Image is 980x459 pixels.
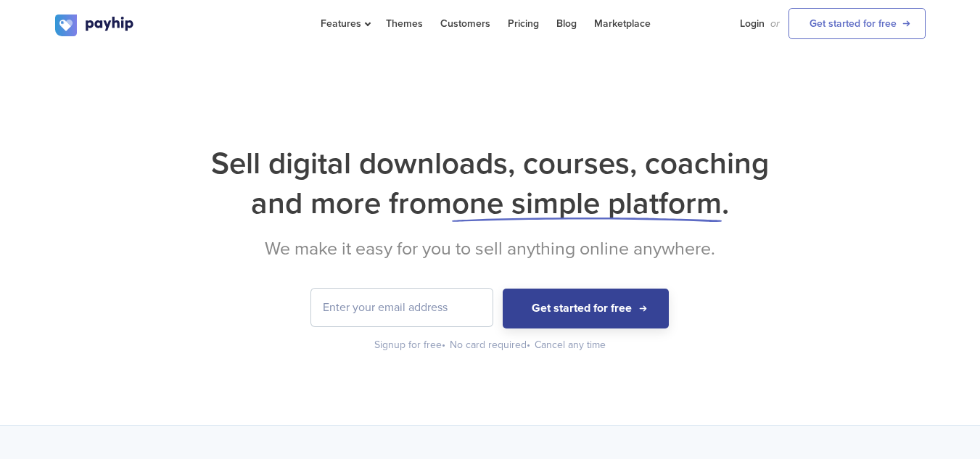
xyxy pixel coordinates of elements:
div: Cancel any time [535,338,606,352]
span: • [527,339,530,351]
img: logo.svg [55,15,135,36]
span: Features [321,17,368,30]
input: Enter your email address [311,289,493,326]
a: Get started for free [788,8,926,39]
div: Signup for free [374,338,447,352]
span: . [722,185,729,222]
div: No card required [450,338,532,352]
span: one simple platform [452,185,722,222]
h1: Sell digital downloads, courses, coaching and more from [55,144,926,223]
button: Get started for free [503,289,669,328]
h2: We make it easy for you to sell anything online anywhere. [55,238,926,260]
span: • [442,339,445,351]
